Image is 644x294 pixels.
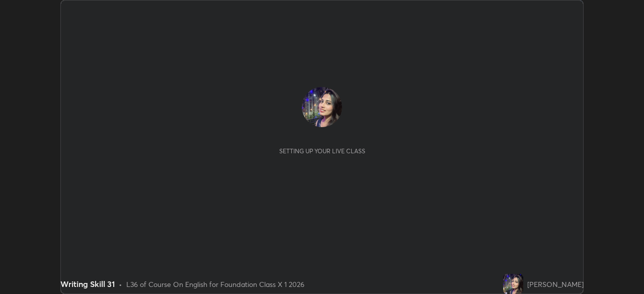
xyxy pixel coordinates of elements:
[60,278,115,290] div: Writing Skill 31
[302,87,342,127] img: d5ece287230c4c02a9c95f097a9a0859.jpg
[119,279,122,289] div: •
[279,147,365,155] div: Setting up your live class
[126,279,304,289] div: L36 of Course On English for Foundation Class X 1 2026
[503,274,523,294] img: d5ece287230c4c02a9c95f097a9a0859.jpg
[527,279,584,289] div: [PERSON_NAME]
